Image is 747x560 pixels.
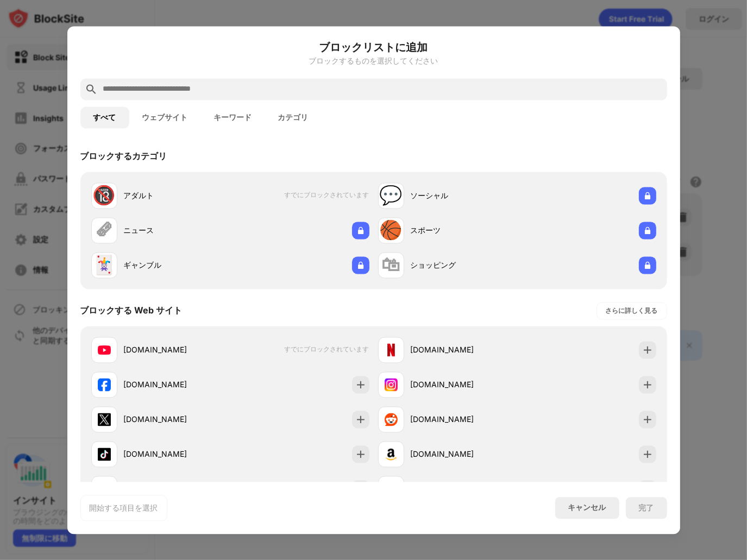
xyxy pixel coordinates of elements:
div: [DOMAIN_NAME] [411,449,517,460]
img: favicons [98,343,111,356]
button: カテゴリ [265,106,322,128]
img: favicons [98,448,111,461]
div: [DOMAIN_NAME] [411,379,517,391]
div: [DOMAIN_NAME] [411,414,517,425]
img: search.svg [85,83,98,96]
div: ソーシャル [411,190,517,202]
div: ブロックするものを選択してください [80,56,667,65]
div: ショッピング [411,260,517,271]
div: スポーツ [411,225,517,236]
img: favicons [385,413,398,426]
div: 🏀 [380,219,403,242]
div: 🃏 [93,254,116,276]
span: すでにブロックされています [285,191,369,200]
div: 💬 [380,185,403,207]
img: favicons [98,413,111,426]
div: アダルト [124,190,230,202]
div: ブロックする Web サイト [80,305,183,317]
div: ブロックするカテゴリ [80,150,167,162]
h6: ブロックリストに追加 [80,39,667,55]
div: 完了 [639,504,654,512]
button: すべて [80,106,129,128]
div: 🔞 [93,185,116,207]
button: ウェブサイト [129,106,201,128]
div: [DOMAIN_NAME] [124,344,230,356]
div: [DOMAIN_NAME] [124,379,230,391]
img: favicons [385,343,398,356]
img: favicons [385,378,398,391]
div: [DOMAIN_NAME] [124,449,230,460]
img: favicons [385,448,398,461]
div: さらに詳しく見る [606,305,658,316]
div: [DOMAIN_NAME] [411,344,517,356]
div: キャンセル [568,503,606,513]
div: 開始する項目を選択 [90,502,158,513]
div: 🛍 [382,254,400,276]
div: ニュース [124,225,230,236]
button: キーワード [201,106,265,128]
div: 🗞 [95,219,114,242]
div: [DOMAIN_NAME] [124,414,230,425]
img: favicons [98,378,111,391]
span: すでにブロックされています [285,345,369,355]
div: ギャンブル [124,260,230,271]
